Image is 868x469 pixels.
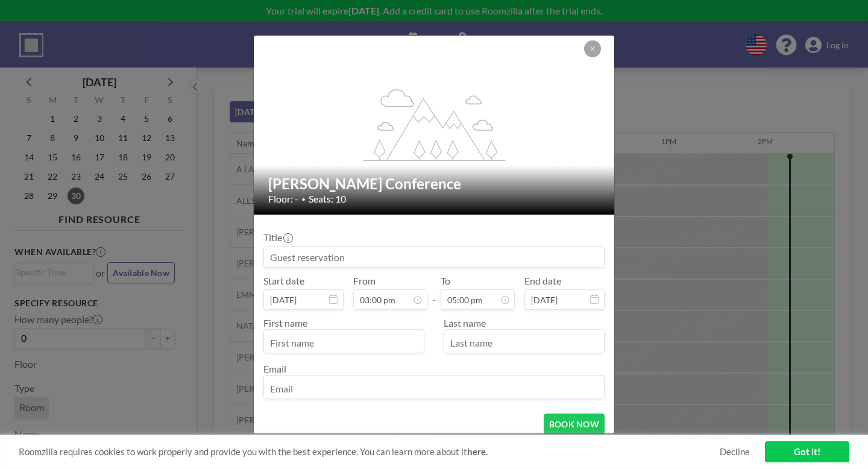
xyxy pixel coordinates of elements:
label: To [441,275,450,287]
a: Decline [720,446,750,458]
g: flex-grow: 1.2; [363,88,506,160]
label: Last name [444,317,486,329]
h2: [PERSON_NAME] Conference [268,175,601,193]
input: Email [264,378,604,398]
label: Title [263,231,292,244]
span: • [301,195,306,204]
button: BOOK NOW [544,414,605,435]
span: - [432,279,436,306]
label: First name [263,317,307,329]
label: End date [524,275,561,287]
label: Start date [263,275,304,287]
span: Floor: - [268,193,298,205]
span: Roomzilla requires cookies to work properly and provide you with the best experience. You can lea... [19,446,720,458]
input: Guest reservation [264,247,604,267]
label: From [353,275,376,287]
label: Email [263,363,286,374]
span: Seats: 10 [309,193,346,205]
a: Got it! [765,441,849,462]
input: First name [264,332,424,353]
input: Last name [444,332,604,353]
a: here. [467,446,488,457]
